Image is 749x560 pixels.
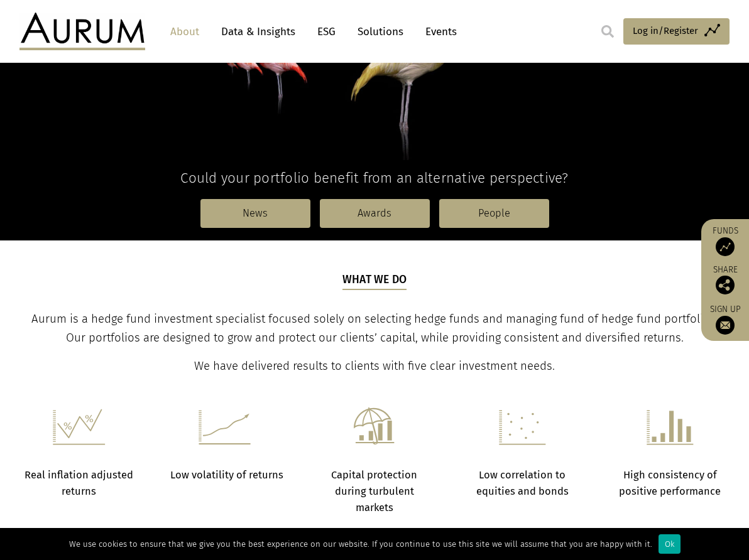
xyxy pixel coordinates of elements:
[708,225,743,256] a: Funds
[716,276,735,294] img: Share this post
[419,20,457,43] a: Events
[659,534,681,554] div: Ok
[708,304,743,335] a: Sign up
[623,18,730,45] a: Log in/Register
[31,312,718,345] span: Aurum is a hedge fund investment specialist focused solely on selecting hedge funds and managing ...
[320,199,430,228] a: Awards
[351,20,410,43] a: Solutions
[194,359,555,373] span: We have delivered results to clients with five clear investment needs.
[19,170,730,186] h4: Could your portfolio benefit from an alternative perspective?
[439,199,549,228] a: People
[633,23,698,38] span: Log in/Register
[342,272,407,289] h5: What we do
[200,199,310,228] a: News
[708,266,743,294] div: Share
[215,20,302,43] a: Data & Insights
[25,469,133,497] strong: Real inflation adjusted returns
[170,469,283,481] strong: Low volatility of returns
[311,20,342,43] a: ESG
[19,13,145,50] img: Aurum
[619,469,721,497] strong: High consistency of positive performance
[164,20,205,43] a: About
[331,469,417,514] strong: Capital protection during turbulent markets
[601,25,614,38] img: search.svg
[716,237,735,256] img: Access Funds
[476,469,569,497] strong: Low correlation to equities and bonds
[716,316,735,335] img: Sign up to our newsletter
